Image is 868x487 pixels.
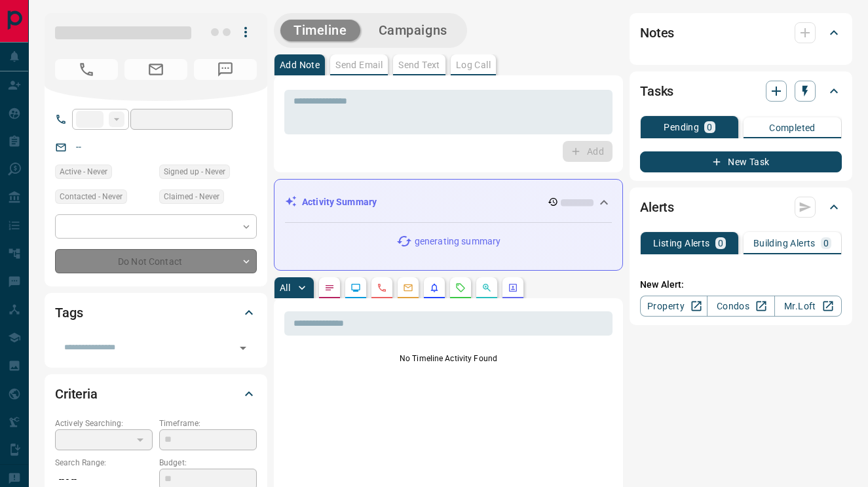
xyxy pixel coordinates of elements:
p: Building Alerts [753,239,816,248]
span: Signed up - Never [164,165,225,178]
a: Condos [707,296,774,317]
svg: Opportunities [481,282,492,293]
p: Actively Searching: [55,418,153,429]
svg: Notes [324,282,335,293]
p: All [280,283,290,292]
p: New Alert: [640,278,842,292]
h2: Tasks [640,81,673,102]
p: Listing Alerts [653,239,710,248]
svg: Requests [455,282,466,293]
p: Search Range: [55,457,153,469]
div: Tasks [640,75,842,107]
svg: Emails [403,282,413,293]
h2: Notes [640,22,674,43]
div: Do Not Contact [55,249,257,273]
button: New Task [640,151,842,172]
span: Contacted - Never [60,190,123,203]
p: Pending [664,123,699,132]
div: Notes [640,17,842,49]
p: generating summary [415,235,500,248]
button: Open [234,339,252,357]
p: Completed [769,123,816,132]
p: Add Note [280,60,320,69]
span: Active - Never [60,165,107,178]
h2: Alerts [640,197,674,218]
p: Timeframe: [159,418,257,429]
a: Mr.Loft [774,296,842,317]
div: Alerts [640,191,842,223]
p: No Timeline Activity Found [284,353,613,364]
button: Timeline [280,20,360,41]
svg: Agent Actions [508,282,518,293]
a: -- [76,142,81,152]
span: Claimed - Never [164,190,219,203]
svg: Calls [377,282,387,293]
p: 0 [707,123,712,132]
p: 0 [823,239,829,248]
div: Criteria [55,378,257,410]
div: Tags [55,297,257,328]
p: Activity Summary [302,195,377,209]
span: No Email [124,59,187,80]
h2: Criteria [55,383,98,404]
h2: Tags [55,302,83,323]
svg: Lead Browsing Activity [350,282,361,293]
button: Campaigns [366,20,461,41]
span: No Number [55,59,118,80]
span: No Number [194,59,257,80]
p: 0 [718,239,723,248]
a: Property [640,296,708,317]
svg: Listing Alerts [429,282,440,293]
div: Activity Summary [285,190,612,214]
p: Budget: [159,457,257,469]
